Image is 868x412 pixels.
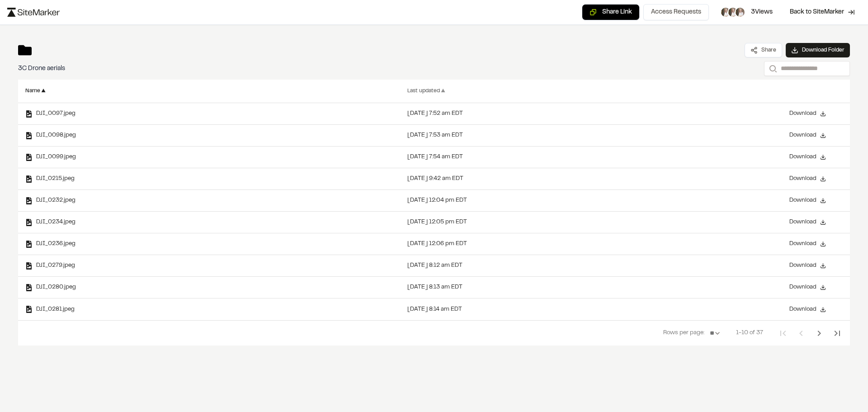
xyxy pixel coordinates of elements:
div: [DATE] 7:52 am EDT [407,111,463,117]
div: [DATE] 12:05 pm EDT [407,219,467,225]
span: DJI_0280.jpeg [33,284,76,290]
span: Rows per page: [663,329,704,338]
div: DJI_0234.jpeg [25,219,75,226]
button: Copy share link [582,4,640,20]
span: DJI_0098.jpeg [33,133,76,138]
span: DJI_0097.jpeg [33,111,75,117]
p: Download [789,198,826,204]
button: Search [764,61,780,76]
button: First Page [774,324,792,342]
span: DJI_0234.jpeg [33,219,75,225]
div: DJI_0280.jpeg [25,284,76,291]
div: Name [25,89,40,94]
div: [DATE] 8:12 am EDT [407,263,462,269]
button: Previous Page [792,324,810,342]
p: Download [789,219,826,225]
img: Donald Jones [736,8,745,17]
div: [DATE] 8:14 am EDT [407,307,462,313]
a: Back to SiteMarker [784,4,861,21]
p: Download [789,307,826,313]
p: Download [789,133,826,138]
img: logo-black-rebrand.svg [7,8,60,17]
span: DJI_0215.jpeg [33,176,75,182]
div: DJI_0099.jpeg [25,154,76,161]
p: Download [789,263,826,269]
div: [DATE] 12:04 pm EDT [407,198,467,204]
button: Donald JonesDonald JonesDonald Jones3Views [712,4,780,20]
div: DJI_0232.jpeg [25,197,75,204]
button: Last Page [828,324,846,342]
div: DJI_0097.jpeg [25,110,75,118]
span: 3C Drone aerials [18,64,65,74]
div: DJI_0098.jpeg [25,132,76,139]
button: Next Page [810,324,828,342]
span: DJI_0236.jpeg [33,241,75,247]
div: [DATE] 7:53 am EDT [407,133,463,138]
img: Donald Jones [728,8,737,17]
p: Download [789,111,826,117]
span: ▲ [40,88,47,95]
span: 1-10 of 37 [736,329,763,338]
div: [DATE] 7:54 am EDT [407,154,463,160]
span: DJI_0099.jpeg [33,154,76,160]
span: DJI_0281.jpeg [33,307,75,313]
div: DJI_0279.jpeg [25,262,75,270]
div: [DATE] 8:13 am EDT [407,284,462,290]
span: DJI_0279.jpeg [33,263,75,269]
span: ▲ [440,88,446,95]
div: DJI_0281.jpeg [25,306,75,313]
span: 3 Views [751,7,773,17]
span: DJI_0232.jpeg [33,198,75,204]
div: [DATE] 9:42 am EDT [407,176,463,182]
button: Access Requests [643,4,709,20]
button: Share [745,43,782,57]
div: DJI_0215.jpeg [25,175,75,183]
nav: breadcrumb [18,64,65,74]
p: Download [789,154,826,160]
span: Back to SiteMarker [790,8,844,17]
p: Download [789,241,826,247]
p: Download [789,176,826,182]
p: Download [789,284,826,290]
div: DJI_0236.jpeg [25,241,75,248]
div: Last updated [407,89,440,94]
button: Download Folder [786,43,850,57]
select: Rows per page: [706,324,725,342]
div: [DATE] 12:06 pm EDT [407,241,467,247]
img: Donald Jones [721,8,730,17]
